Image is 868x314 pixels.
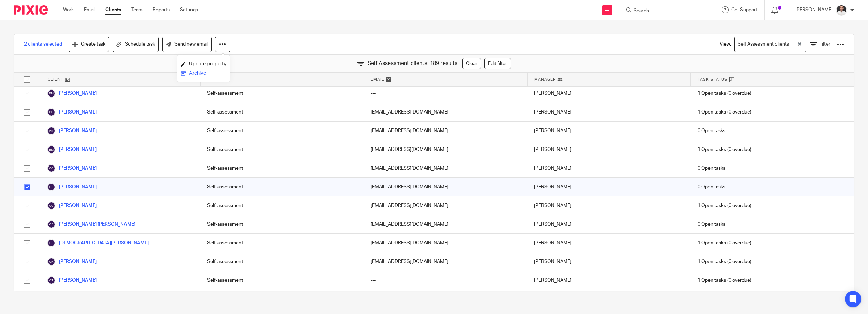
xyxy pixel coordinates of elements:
[698,76,728,82] span: Task Status
[200,215,364,233] div: Self-assessment
[527,234,690,252] div: [PERSON_NAME]
[162,37,212,52] a: Send new email
[364,215,527,233] div: [EMAIL_ADDRESS][DOMAIN_NAME]
[364,122,527,140] div: [EMAIL_ADDRESS][DOMAIN_NAME]
[527,122,690,140] div: [PERSON_NAME]
[47,220,55,228] img: svg%3E
[47,239,149,247] a: [DEMOGRAPHIC_DATA][PERSON_NAME]
[47,127,55,135] img: svg%3E
[527,196,690,215] div: [PERSON_NAME]
[736,38,790,50] span: Self Assessment clients
[698,202,726,209] span: 1 Open tasks
[364,84,527,103] div: ---
[364,140,527,159] div: [EMAIL_ADDRESS][DOMAIN_NAME]
[734,37,806,52] div: Search for option
[113,37,159,52] a: Schedule task
[698,109,751,116] span: (0 overdue)
[819,42,830,47] span: Filter
[14,5,48,15] img: Pixie
[698,221,725,228] span: 0 Open tasks
[527,215,690,233] div: [PERSON_NAME]
[364,103,527,121] div: [EMAIL_ADDRESS][DOMAIN_NAME]
[200,122,364,140] div: Self-assessment
[527,252,690,271] div: [PERSON_NAME]
[47,183,97,191] a: [PERSON_NAME]
[527,178,690,196] div: [PERSON_NAME]
[710,34,844,54] div: View:
[181,59,227,69] a: Update property
[200,290,364,308] div: Self-assessment
[364,178,527,196] div: [EMAIL_ADDRESS][DOMAIN_NAME]
[462,58,481,69] a: Clear
[698,240,726,246] span: 1 Open tasks
[364,252,527,271] div: [EMAIL_ADDRESS][DOMAIN_NAME]
[527,84,690,103] div: [PERSON_NAME]
[371,76,384,82] span: Email
[698,146,726,153] span: 1 Open tasks
[47,258,55,266] img: svg%3E
[698,127,725,134] span: 0 Open tasks
[527,271,690,290] div: [PERSON_NAME]
[181,69,227,78] button: Archive
[47,108,97,116] a: [PERSON_NAME]
[47,145,97,154] a: [PERSON_NAME]
[180,6,198,13] a: Settings
[105,6,121,13] a: Clients
[47,127,97,135] a: [PERSON_NAME]
[795,6,833,13] p: [PERSON_NAME]
[200,252,364,271] div: Self-assessment
[200,234,364,252] div: Self-assessment
[698,202,751,209] span: (0 overdue)
[47,276,55,284] img: svg%3E
[484,58,511,69] a: Edit filter
[47,164,97,172] a: [PERSON_NAME]
[698,90,726,97] span: 1 Open tasks
[534,76,556,82] span: Manager
[364,196,527,215] div: [EMAIL_ADDRESS][DOMAIN_NAME]
[364,159,527,177] div: [EMAIL_ADDRESS][DOMAIN_NAME]
[47,202,97,210] a: [PERSON_NAME]
[698,258,751,265] span: (0 overdue)
[527,159,690,177] div: [PERSON_NAME]
[364,234,527,252] div: [EMAIL_ADDRESS][DOMAIN_NAME]
[698,165,725,172] span: 0 Open tasks
[698,90,751,97] span: (0 overdue)
[633,8,694,14] input: Search
[200,103,364,121] div: Self-assessment
[527,103,690,121] div: [PERSON_NAME]
[63,6,74,13] a: Work
[47,258,97,266] a: [PERSON_NAME]
[368,59,459,67] span: Self Assessment clients: 189 results.
[791,38,796,50] input: Search for option
[47,202,55,210] img: svg%3E
[47,89,97,98] a: [PERSON_NAME]
[47,183,55,191] img: svg%3E
[200,84,364,103] div: Self-assessment
[24,41,62,48] span: 2 clients selected
[731,7,757,12] span: Get Support
[698,146,751,153] span: (0 overdue)
[698,277,751,284] span: (0 overdue)
[153,6,170,13] a: Reports
[836,5,847,16] img: dom%20slack.jpg
[698,240,751,246] span: (0 overdue)
[698,277,726,284] span: 1 Open tasks
[47,164,55,172] img: svg%3E
[47,89,55,98] img: svg%3E
[200,178,364,196] div: Self-assessment
[47,145,55,154] img: svg%3E
[47,220,135,228] a: [PERSON_NAME] [PERSON_NAME]
[84,6,95,13] a: Email
[47,239,55,247] img: svg%3E
[48,76,63,82] span: Client
[527,140,690,159] div: [PERSON_NAME]
[364,290,527,308] div: [EMAIL_ADDRESS][DOMAIN_NAME]
[131,6,143,13] a: Team
[200,196,364,215] div: Self-assessment
[698,184,725,190] span: 0 Open tasks
[47,276,97,284] a: [PERSON_NAME]
[698,109,726,116] span: 1 Open tasks
[364,271,527,290] div: ---
[47,108,55,116] img: svg%3E
[200,140,364,159] div: Self-assessment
